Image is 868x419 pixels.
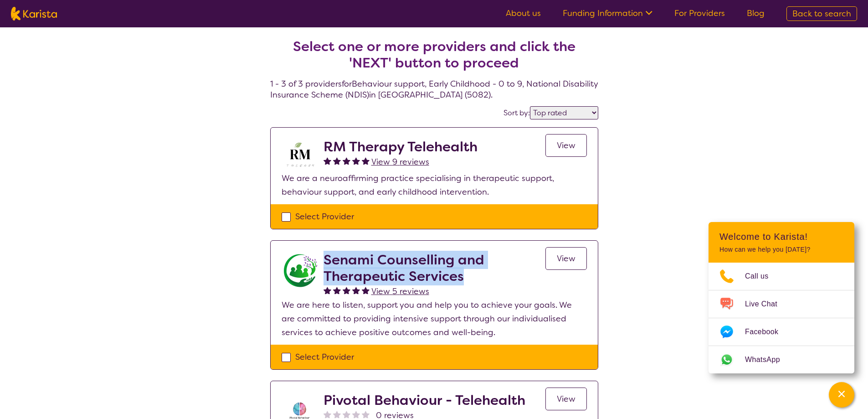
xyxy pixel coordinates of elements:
[352,410,360,418] img: nonereviewstar
[324,286,331,294] img: fullstar
[709,263,854,373] ul: Choose channel
[745,325,789,339] span: Facebook
[557,393,575,404] span: View
[371,155,429,169] a: View 9 reviews
[745,353,791,367] span: WhatsApp
[709,222,854,373] div: Channel Menu
[709,346,854,373] a: Web link opens in a new tab.
[829,382,854,408] button: Channel Menu
[324,252,545,285] h2: Senami Counselling and Therapeutic Services
[786,6,857,21] a: Back to search
[745,269,780,283] span: Call us
[343,286,350,294] img: fullstar
[282,171,587,199] p: We are a neuroaffirming practice specialising in therapeutic support, behaviour support, and earl...
[545,134,587,157] a: View
[281,38,587,71] h2: Select one or more providers and click the 'NEXT' button to proceed
[674,8,725,19] a: For Providers
[333,286,341,294] img: fullstar
[282,139,318,171] img: b3hjthhf71fnbidirs13.png
[362,157,370,165] img: fullstar
[352,286,360,294] img: fullstar
[333,410,341,418] img: nonereviewstar
[563,8,652,19] a: Funding Information
[371,286,429,297] span: View 5 reviews
[545,247,587,270] a: View
[545,388,587,410] a: View
[745,297,788,311] span: Live Chat
[324,410,331,418] img: nonereviewstar
[557,253,575,264] span: View
[282,252,318,288] img: r7dlggcrx4wwrwpgprcg.jpg
[719,246,843,253] p: How can we help you [DATE]?
[362,410,370,418] img: nonereviewstar
[343,410,350,418] img: nonereviewstar
[324,157,331,165] img: fullstar
[362,286,370,294] img: fullstar
[506,8,541,19] a: About us
[343,157,350,165] img: fullstar
[282,298,587,339] p: We are here to listen, support you and help you to achieve your goals. We are committed to provid...
[324,392,525,409] h2: Pivotal Behaviour - Telehealth
[557,140,575,151] span: View
[719,231,843,242] h2: Welcome to Karista!
[333,157,341,165] img: fullstar
[11,7,57,21] img: Karista logo
[747,8,765,19] a: Blog
[371,156,429,167] span: View 9 reviews
[503,108,530,118] label: Sort by:
[352,157,360,165] img: fullstar
[792,8,851,19] span: Back to search
[371,285,429,298] a: View 5 reviews
[270,16,598,100] h4: 1 - 3 of 3 providers for Behaviour support , Early Childhood - 0 to 9 , National Disability Insur...
[324,139,478,155] h2: RM Therapy Telehealth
